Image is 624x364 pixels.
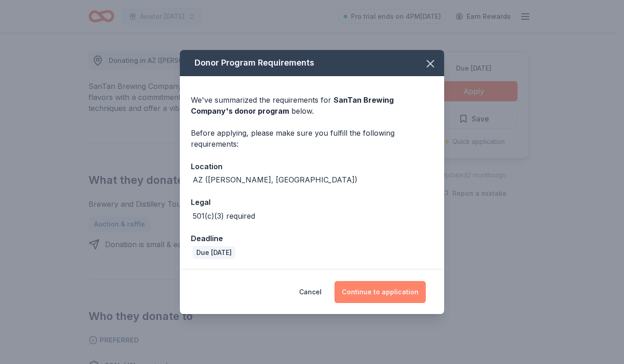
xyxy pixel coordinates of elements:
div: Legal [191,196,433,208]
div: Deadline [191,232,433,244]
div: Location [191,160,433,172]
button: Continue to application [334,281,426,303]
div: 501(c)(3) required [193,210,255,221]
div: AZ ([PERSON_NAME], [GEOGRAPHIC_DATA]) [193,174,357,185]
div: Donor Program Requirements [180,50,444,76]
div: We've summarized the requirements for below. [191,94,433,116]
div: Due [DATE] [193,246,235,259]
button: Cancel [299,281,322,303]
div: Before applying, please make sure you fulfill the following requirements: [191,127,433,149]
